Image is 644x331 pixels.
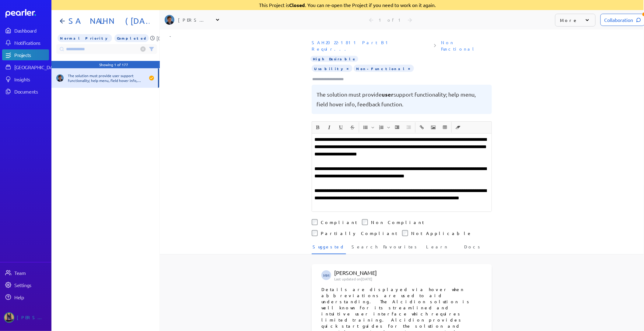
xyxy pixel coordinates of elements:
a: Notifications [2,37,49,48]
input: Type here to add tags [312,76,349,82]
a: Insights [2,74,49,85]
a: Tung Nguyen's photo[PERSON_NAME] [2,310,49,325]
div: The solution must provide user support functionality; help menu, field hover info, feedback funct... [68,73,145,83]
div: Team [14,270,48,276]
button: Insert Image [428,122,439,133]
div: Showing 1 of 177 [99,62,128,67]
button: Insert table [440,122,450,133]
a: Projects [2,49,49,60]
button: Clear Formatting [453,122,463,133]
div: Settings [14,282,48,288]
p: More [560,17,578,23]
span: Docs [464,244,482,254]
span: Increase Indent [392,122,403,133]
p: [DATE] [156,34,171,42]
pre: The solution must provide support functionality; help menu, field hover info, feedback function. [317,90,487,109]
span: Insert Image [428,122,439,133]
img: Sam Blight [165,15,174,25]
a: Dashboard [2,25,49,36]
span: Priority [58,34,112,42]
div: Dashboard [14,27,48,34]
p: Last updated on [DATE] [334,276,424,281]
div: [PERSON_NAME] [17,312,47,323]
a: Help [2,292,49,303]
a: Dashboard [5,9,49,18]
img: Tung Nguyen [4,312,14,323]
label: Partially Compliant [321,230,397,236]
strong: Closed [289,2,305,8]
img: Sam Blight [56,74,64,82]
button: Increase Indent [392,122,402,133]
span: Strike through [347,122,358,133]
span: Search [352,244,378,254]
span: Document: SAH2022-1811 Part B1 Requirements Responses FINAL_Pearler.xlsx [309,37,432,55]
span: user [382,91,394,98]
label: Compliant [321,219,357,225]
span: Insert Unordered List [360,122,375,133]
a: Team [2,267,49,278]
div: Documents [14,88,48,94]
button: Tag at index 1 with value Non-Functional focussed. Press backspace to remove [407,65,411,71]
span: Decrease Indent [403,122,414,133]
span: Italic [324,122,335,133]
label: Non Compliant [371,219,424,225]
span: Insert Ordered List [376,122,391,133]
span: Non-Functional [354,65,414,72]
div: Help [14,294,48,300]
span: Underline [335,122,346,133]
span: Importance High Desirable [310,56,358,62]
span: Sheet: Non Functional [439,37,494,55]
span: Learn [426,244,449,254]
div: [PERSON_NAME] [178,17,208,23]
button: Insert Ordered List [376,122,387,133]
span: Favourites [383,244,419,254]
a: [GEOGRAPHIC_DATA] [2,62,49,73]
span: Michelle Manuel [321,270,331,280]
a: Documents [2,86,49,97]
div: Insights [14,76,48,82]
label: Not Applicable [411,230,472,236]
button: Insert link [417,122,427,133]
span: Usability [312,65,352,72]
a: Settings [2,279,49,290]
span: Insert table [439,122,450,133]
h1: SA NALHN (Feb 2024) - Demand Management & Capacity Planning Program Solution [66,16,149,26]
div: Projects [14,52,48,58]
div: [GEOGRAPHIC_DATA] [14,64,60,70]
span: All Questions Completed [114,34,149,42]
button: Bold [313,122,323,133]
span: Suggested [313,244,345,254]
button: Underline [336,122,346,133]
button: Tag at index 0 with value Usability focussed. Press backspace to remove [345,65,350,71]
button: Strike through [347,122,358,133]
div: 1 of 1 [379,17,403,23]
button: Italic [324,122,334,133]
p: [PERSON_NAME] [334,269,424,276]
div: Notifications [14,40,48,46]
button: Insert Unordered List [360,122,371,133]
